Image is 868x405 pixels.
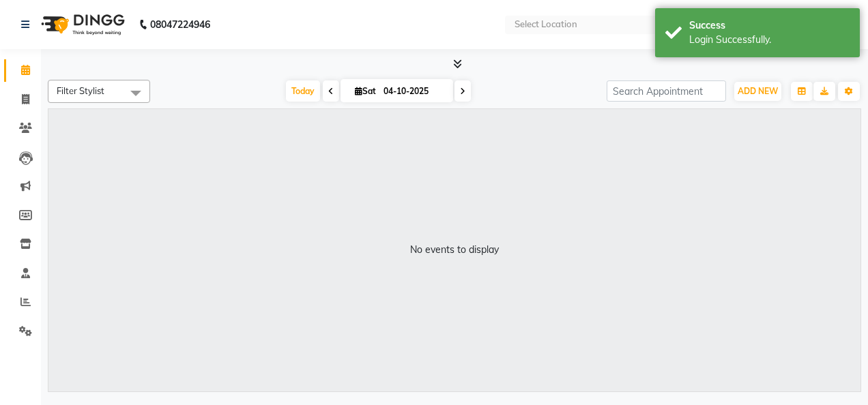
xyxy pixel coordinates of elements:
span: Filter Stylist [57,85,104,96]
span: Today [286,80,320,102]
img: logo [35,5,128,44]
div: Login Successfully. [689,33,850,47]
input: Search Appointment [607,80,726,102]
span: ADD NEW [738,86,778,96]
input: 2025-10-04 [379,81,448,102]
div: Success [689,18,850,33]
div: No events to display [410,243,499,257]
b: 08047224946 [150,5,210,44]
div: Select Location [515,18,577,31]
span: Sat [351,86,379,96]
button: ADD NEW [734,82,781,101]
